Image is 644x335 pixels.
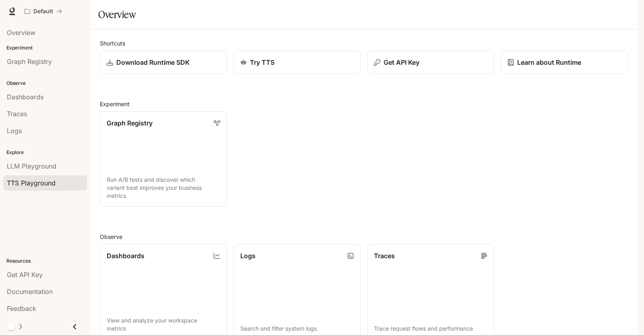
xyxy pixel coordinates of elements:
[33,8,53,15] p: Default
[107,176,220,200] p: Run A/B tests and discover which variant best improves your business metrics
[367,51,494,74] button: Get API Key
[100,111,227,207] a: Graph RegistryRun A/B tests and discover which variant best improves your business metrics
[107,118,153,128] p: Graph Registry
[116,58,190,67] p: Download Runtime SDK
[250,58,275,67] p: Try TTS
[517,58,581,67] p: Learn about Runtime
[100,51,227,74] a: Download Runtime SDK
[100,39,628,47] h2: Shortcuts
[233,51,361,74] a: Try TTS
[107,317,220,333] p: View and analyze your workspace metrics
[107,251,144,261] p: Dashboards
[374,325,487,333] p: Trace request flows and performance
[374,251,395,261] p: Traces
[501,51,628,74] a: Learn about Runtime
[240,325,354,333] p: Search and filter system logs
[240,251,256,261] p: Logs
[100,232,628,241] h2: Observe
[100,100,628,108] h2: Experiment
[384,58,419,67] p: Get API Key
[21,3,66,19] button: All workspaces
[98,6,136,23] h1: Overview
